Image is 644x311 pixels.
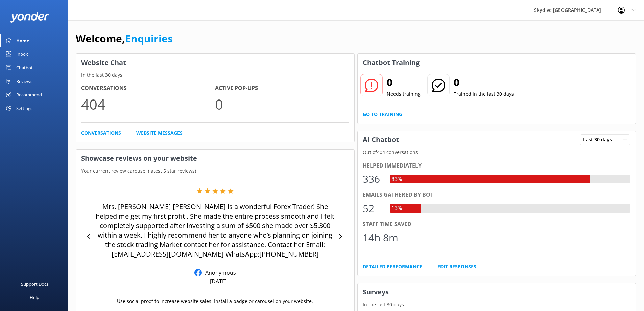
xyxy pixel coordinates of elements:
h4: Conversations [81,84,215,93]
a: Conversations [81,129,121,137]
div: Staff time saved [363,220,631,229]
div: Emails gathered by bot [363,191,631,199]
div: 52 [363,200,383,217]
div: Helped immediately [363,161,631,170]
a: Website Messages [136,129,183,137]
a: Edit Responses [437,263,476,270]
h2: 0 [387,74,421,90]
p: 404 [81,93,215,115]
p: Use social proof to increase website sales. Install a badge or carousel on your website. [117,297,313,305]
p: Trained in the last 30 days [454,90,514,98]
h3: Surveys [358,283,636,301]
div: Reviews [16,74,32,88]
div: Inbox [16,47,28,61]
a: Enquiries [125,31,173,45]
div: 336 [363,171,383,187]
h1: Welcome, [76,30,173,47]
h3: Website Chat [76,54,354,71]
p: Needs training [387,90,421,98]
p: Your current review carousel (latest 5 star reviews) [76,167,354,175]
h2: 0 [454,74,514,90]
div: Chatbot [16,61,33,74]
p: In the last 30 days [76,71,354,79]
p: In the last 30 days [358,301,636,308]
div: Help [30,291,39,304]
h3: Chatbot Training [358,54,425,71]
div: 14h 8m [363,229,398,246]
p: Mrs. [PERSON_NAME] [PERSON_NAME] is a wonderful Forex Trader! She helped me get my first profit .... [95,202,336,259]
h4: Active Pop-ups [215,84,349,93]
div: Support Docs [21,277,48,291]
img: yonder-white-logo.png [10,12,49,23]
p: [DATE] [210,277,227,285]
p: Anonymous [202,269,236,276]
div: Settings [16,102,32,115]
p: 0 [215,93,349,115]
div: Home [16,34,29,47]
div: Recommend [16,88,42,102]
img: Facebook Reviews [194,269,202,276]
p: Out of 404 conversations [358,149,636,156]
span: Last 30 days [583,136,616,143]
div: 83% [390,175,404,184]
a: Go to Training [363,111,402,118]
a: Detailed Performance [363,263,422,270]
h3: AI Chatbot [358,131,404,149]
div: 13% [390,204,404,213]
h3: Showcase reviews on your website [76,150,354,167]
